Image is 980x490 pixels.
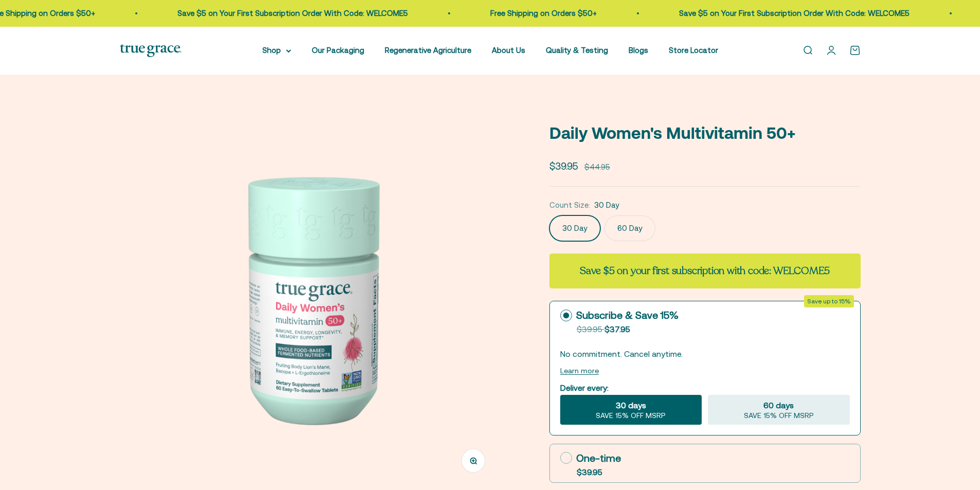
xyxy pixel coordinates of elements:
[629,46,648,55] a: Blogs
[594,199,619,211] span: 30 Day
[385,46,471,55] a: Regenerative Agriculture
[580,264,830,278] strong: Save $5 on your first subscription with code: WELCOME5
[262,44,291,57] summary: Shop
[174,7,404,20] p: Save $5 on Your First Subscription Order With Code: WELCOME5
[312,46,364,55] a: Our Packaging
[549,158,578,174] sale-price: $39.95
[120,107,500,487] img: Daily Multivitamin for Energy, Longevity, Heart Health, & Memory Support* L-ergothioneine to supp...
[546,46,608,55] a: Quality & Testing
[487,9,593,17] a: Free Shipping on Orders $50+
[675,7,906,20] p: Save $5 on Your First Subscription Order With Code: WELCOME5
[669,46,718,55] a: Store Locator
[584,161,610,173] compare-at-price: $44.95
[492,46,525,55] a: About Us
[549,120,861,146] p: Daily Women's Multivitamin 50+
[549,199,590,211] legend: Count Size:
